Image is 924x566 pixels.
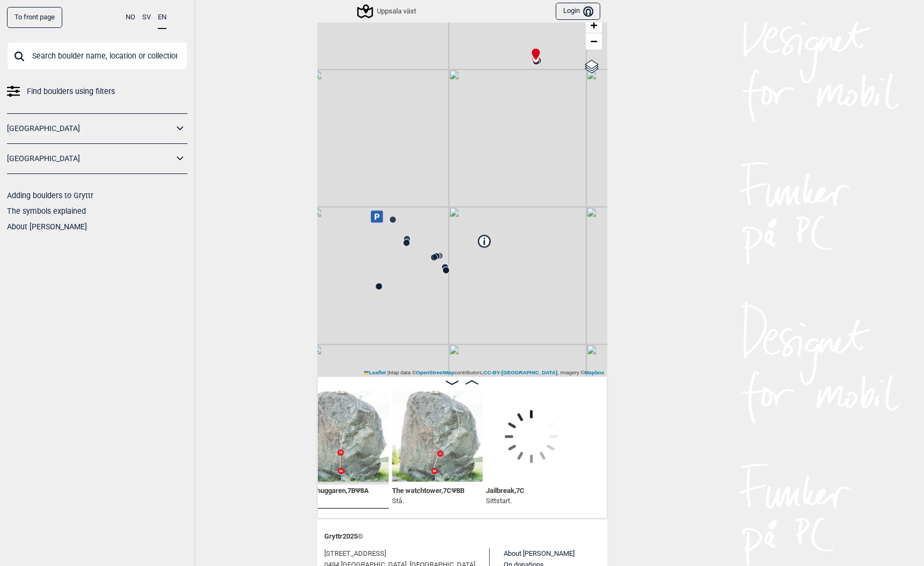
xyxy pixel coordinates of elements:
[486,484,525,495] span: Jailbreak , 7C
[416,369,455,375] a: OpenStreetMap
[7,207,86,215] a: The symbols explained
[556,3,600,20] button: Login
[586,33,602,49] a: Zoom out
[590,34,597,48] span: −
[361,369,607,376] div: Map data © contributors, , Imagery ©
[298,391,389,482] img: Underhuggaren
[581,55,602,78] a: Layers
[298,484,369,495] span: Underhuggaren , 7B Ψ 8A
[483,369,557,375] a: CC-BY-[GEOGRAPHIC_DATA]
[364,369,386,375] a: Leaflet
[7,151,173,166] a: [GEOGRAPHIC_DATA]
[392,484,464,495] span: The watchtower , 7C Ψ 8B
[142,7,151,28] button: SV
[392,391,483,482] img: The watchtower
[27,84,115,99] span: Find boulders using filters
[388,369,389,375] span: |
[7,121,173,136] a: [GEOGRAPHIC_DATA]
[504,549,574,557] a: About [PERSON_NAME]
[7,84,187,99] a: Find boulders using filters
[298,496,369,506] p: Stå.
[7,7,62,28] a: To front page
[158,7,166,29] button: EN
[324,548,386,560] span: [STREET_ADDRESS]
[590,18,597,32] span: +
[7,42,187,70] input: Search boulder name, location or collection
[486,496,525,506] p: Sittstart.
[359,5,416,18] div: Uppsala väst
[392,496,464,506] p: Stå.
[126,7,135,28] button: NO
[324,525,600,548] div: Gryttr 2025 ©
[7,222,87,231] a: About [PERSON_NAME]
[586,17,602,33] a: Zoom in
[585,369,605,375] a: Mapbox
[7,191,93,200] a: Adding boulders to Gryttr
